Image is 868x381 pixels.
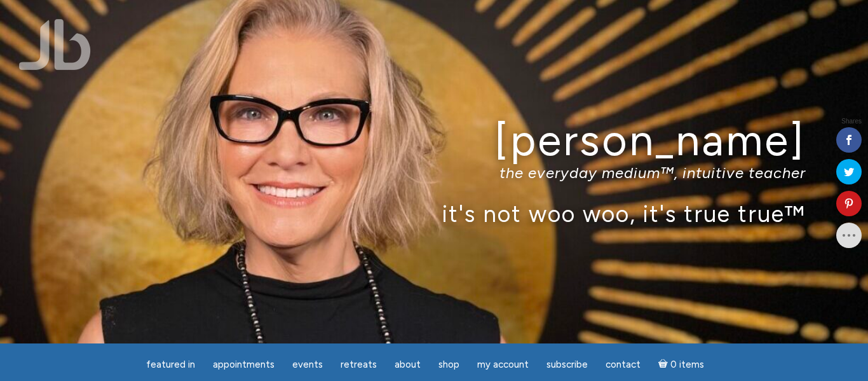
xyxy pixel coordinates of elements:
[62,163,806,182] p: the everyday medium™, intuitive teacher
[213,359,275,370] span: Appointments
[438,359,459,370] span: Shop
[333,352,384,377] a: Retreats
[285,352,330,377] a: Events
[395,359,421,370] span: About
[292,359,323,370] span: Events
[146,359,195,370] span: featured in
[19,19,91,70] img: Jamie Butler. The Everyday Medium
[205,352,282,377] a: Appointments
[658,359,670,370] i: Cart
[670,360,704,370] span: 0 items
[546,359,588,370] span: Subscribe
[651,351,712,377] a: Cart0 items
[598,352,648,377] a: Contact
[62,200,806,227] p: it's not woo woo, it's true true™
[477,359,529,370] span: My Account
[841,118,862,125] span: Shares
[431,352,467,377] a: Shop
[470,352,536,377] a: My Account
[539,352,595,377] a: Subscribe
[341,359,377,370] span: Retreats
[139,352,203,377] a: featured in
[606,359,641,370] span: Contact
[62,116,806,164] h1: [PERSON_NAME]
[387,352,428,377] a: About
